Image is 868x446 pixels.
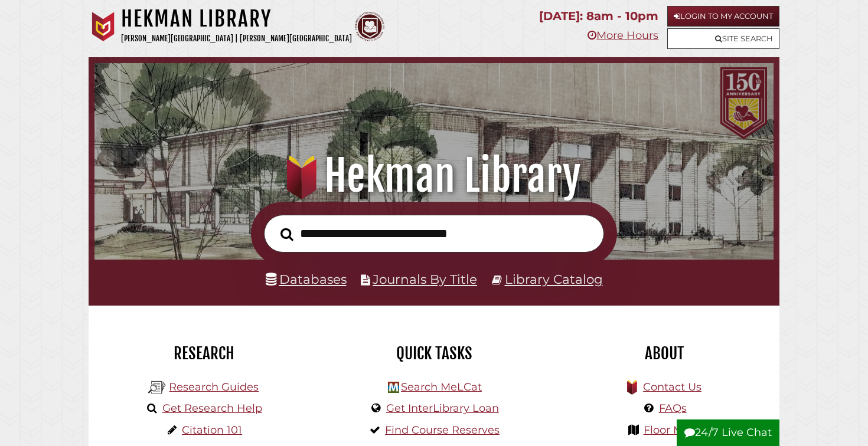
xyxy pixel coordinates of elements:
[588,29,658,42] a: More Hours
[505,271,603,287] a: Library Catalog
[667,6,779,27] a: Login to My Account
[148,379,166,396] img: Hekman Library Logo
[162,402,262,415] a: Get Research Help
[121,6,352,32] h1: Hekman Library
[644,424,702,437] a: Floor Maps
[667,28,779,49] a: Site Search
[355,12,384,41] img: Calvin Theological Seminary
[169,381,259,393] a: Research Guides
[385,424,500,437] a: Find Course Reserves
[182,424,242,437] a: Citation 101
[97,343,310,363] h2: Research
[558,343,771,363] h2: About
[373,271,477,287] a: Journals By Title
[89,12,118,41] img: Calvin University
[643,381,701,393] a: Contact Us
[266,271,347,287] a: Databases
[388,382,399,393] img: Hekman Library Logo
[328,343,540,363] h2: Quick Tasks
[401,381,482,393] a: Search MeLCat
[539,6,658,27] p: [DATE]: 8am - 10pm
[386,402,499,415] a: Get InterLibrary Loan
[107,150,761,202] h1: Hekman Library
[121,32,352,45] p: [PERSON_NAME][GEOGRAPHIC_DATA] | [PERSON_NAME][GEOGRAPHIC_DATA]
[659,402,687,415] a: FAQs
[275,224,299,244] button: Search
[280,227,293,241] i: Search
